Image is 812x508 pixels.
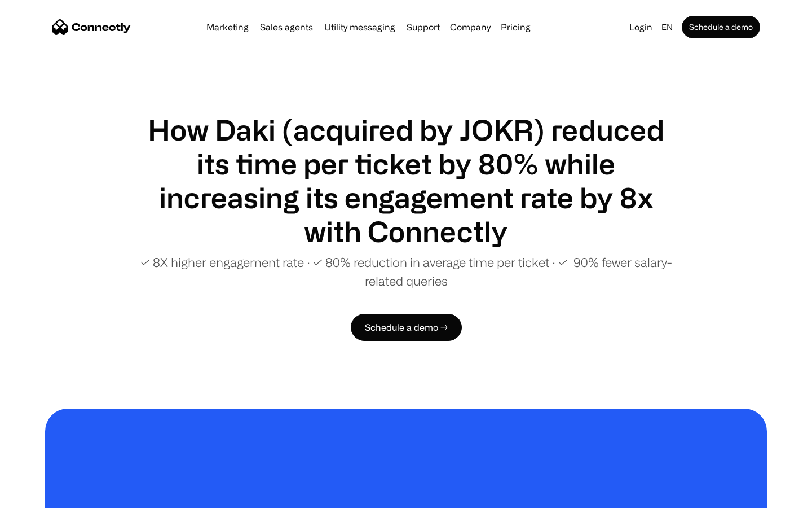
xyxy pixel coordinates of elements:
[402,23,444,32] a: Support
[23,488,68,504] ul: Language list
[450,19,491,35] div: Company
[11,487,68,504] aside: Language selected: English
[351,314,462,341] a: Schedule a demo →
[202,23,253,32] a: Marketing
[255,23,317,32] a: Sales agents
[625,19,657,35] a: Login
[661,19,673,35] div: en
[320,23,400,32] a: Utility messaging
[135,253,677,290] p: ✓ 8X higher engagement rate ∙ ✓ 80% reduction in average time per ticket ∙ ✓ 90% fewer salary-rel...
[682,16,760,38] a: Schedule a demo
[496,23,535,32] a: Pricing
[135,113,677,248] h1: How Daki (acquired by JOKR) reduced its time per ticket by 80% while increasing its engagement ra...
